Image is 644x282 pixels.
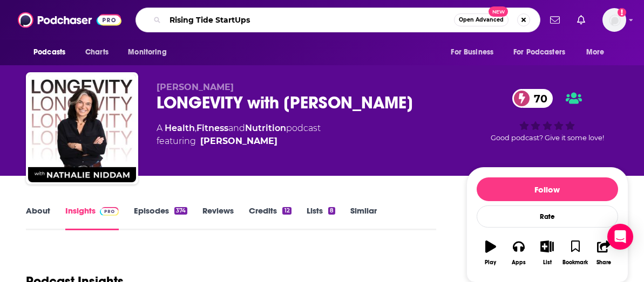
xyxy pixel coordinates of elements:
[28,74,136,182] img: LONGEVITY with Nathalie Niddam
[506,42,581,63] button: open menu
[512,89,553,108] a: 70
[602,8,626,32] img: User Profile
[174,207,187,215] div: 374
[579,42,618,63] button: open menu
[602,8,626,32] span: Logged in as KTMSseat4
[561,233,589,272] button: Bookmark
[307,205,335,230] a: Lists8
[157,135,321,148] span: featuring
[459,17,504,23] span: Open Advanced
[618,8,626,17] svg: Add a profile image
[85,45,109,60] span: Charts
[454,13,509,26] button: Open AdvancedNew
[128,45,166,60] span: Monitoring
[562,259,588,266] div: Bookmark
[120,42,180,63] button: open menu
[200,135,277,148] div: [PERSON_NAME]
[165,11,454,29] input: Search podcasts, credits, & more...
[451,45,493,60] span: For Business
[202,205,234,230] a: Reviews
[533,233,561,272] button: List
[523,89,553,108] span: 70
[586,45,605,60] span: More
[466,82,628,149] div: 70Good podcast? Give it some love!
[477,233,505,272] button: Play
[573,11,589,29] a: Show notifications dropdown
[543,259,552,266] div: List
[282,207,291,215] div: 12
[607,224,633,250] div: Open Intercom Messenger
[546,11,564,29] a: Show notifications dropdown
[602,8,626,32] button: Show profile menu
[100,207,119,216] img: Podchaser Pro
[513,45,565,60] span: For Podcasters
[78,42,115,63] a: Charts
[491,134,604,142] span: Good podcast? Give it some love!
[596,259,611,266] div: Share
[135,8,540,32] div: Search podcasts, credits, & more...
[477,205,618,228] div: Rate
[443,42,507,63] button: open menu
[228,123,245,133] span: and
[350,205,377,230] a: Similar
[512,259,526,266] div: Apps
[328,207,335,215] div: 8
[165,123,195,133] a: Health
[485,259,496,266] div: Play
[26,42,79,63] button: open menu
[249,205,291,230] a: Credits12
[477,177,618,201] button: Follow
[505,233,533,272] button: Apps
[245,123,286,133] a: Nutrition
[589,233,618,272] button: Share
[157,82,234,92] span: [PERSON_NAME]
[157,122,321,148] div: A podcast
[33,45,65,60] span: Podcasts
[26,205,50,230] a: About
[18,10,121,30] img: Podchaser - Follow, Share and Rate Podcasts
[65,205,119,230] a: InsightsPodchaser Pro
[489,6,508,17] span: New
[134,205,187,230] a: Episodes374
[195,123,196,133] span: ,
[196,123,228,133] a: Fitness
